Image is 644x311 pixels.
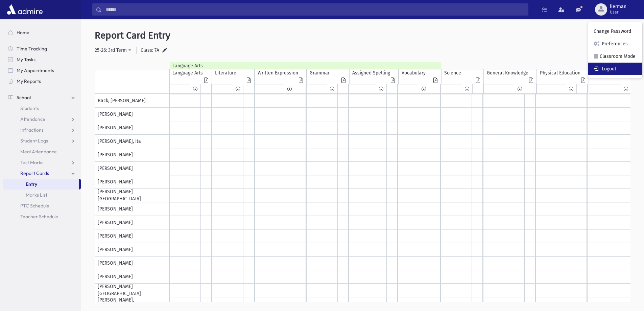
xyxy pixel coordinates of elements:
[95,108,169,121] div: [PERSON_NAME]
[95,189,169,202] div: [PERSON_NAME][GEOGRAPHIC_DATA]
[95,121,169,135] div: [PERSON_NAME]
[338,76,349,84] div: Comment
[610,9,626,15] span: User
[26,192,47,198] span: Marks List
[3,103,81,114] a: Students
[17,46,47,52] span: Time Tracking
[3,179,79,190] a: Entry
[20,214,58,220] span: Teacher Schedule
[95,216,169,229] div: [PERSON_NAME]
[95,297,169,311] div: [PERSON_NAME], [PERSON_NAME]
[3,27,81,38] a: Home
[95,94,169,108] div: Back, [PERSON_NAME]
[295,76,306,84] div: Comment
[352,69,390,76] div: Assigned Spelling
[3,65,81,76] a: My Appointments
[387,76,398,84] div: Comment
[95,257,169,270] div: [PERSON_NAME]
[487,69,528,76] div: General Knowledge
[526,76,536,84] div: Comment
[20,127,44,133] span: Infractions
[473,76,483,84] div: Comment
[201,76,212,84] div: Comment
[172,69,203,76] div: Language Arts
[3,190,81,200] a: Marks List
[3,114,81,125] a: Attendance
[430,76,441,84] div: Comment
[170,62,441,69] div: Language Arts
[588,63,642,75] a: Logout
[588,38,642,50] a: Preferences
[3,92,81,103] a: School
[3,200,81,211] a: PTC Schedule
[17,94,31,101] span: School
[243,76,254,84] div: Comment
[588,50,642,63] a: Classroom Mode
[26,181,37,187] span: Entry
[20,170,49,176] span: Report Cards
[17,57,35,63] span: My Tasks
[588,25,642,38] a: Change Password
[444,69,461,76] div: Science
[5,3,44,16] img: AdmirePro
[610,4,626,9] span: llerman
[3,76,81,87] a: My Reports
[95,148,169,162] div: [PERSON_NAME]
[215,69,236,76] div: Literature
[17,67,54,73] span: My Appointments
[20,203,49,209] span: PTC Schedule
[95,44,136,56] button: 25-26: 3rd Term
[95,175,169,189] div: [PERSON_NAME]
[95,162,169,175] div: [PERSON_NAME]
[17,78,41,84] span: My Reports
[95,270,169,284] div: [PERSON_NAME]
[3,135,81,146] a: Student Logs
[20,105,39,111] span: Students
[20,149,57,155] span: Meal Attendance
[3,146,81,157] a: Meal Attendance
[258,69,298,76] div: Written Expression
[20,138,48,144] span: Student Logs
[3,157,81,168] a: Test Marks
[578,76,589,84] div: Comment
[20,116,45,122] span: Attendance
[3,168,81,179] a: Report Cards
[402,69,426,76] div: Vocabulary
[95,243,169,257] div: [PERSON_NAME]
[95,202,169,216] div: [PERSON_NAME]
[540,69,580,76] div: Physical Education
[95,30,630,41] h5: Report Card Entry
[95,135,169,148] div: [PERSON_NAME], Ita
[95,47,127,54] div: 25-26: 3rd Term
[3,54,81,65] a: My Tasks
[3,43,81,54] a: Time Tracking
[141,47,159,54] label: Class: 7A
[310,69,330,76] div: Grammar
[17,29,29,36] span: Home
[3,211,81,222] a: Teacher Schedule
[3,125,81,135] a: Infractions
[95,229,169,243] div: [PERSON_NAME]
[102,3,528,16] input: Search
[20,159,43,165] span: Test Marks
[95,284,169,297] div: [PERSON_NAME][GEOGRAPHIC_DATA]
